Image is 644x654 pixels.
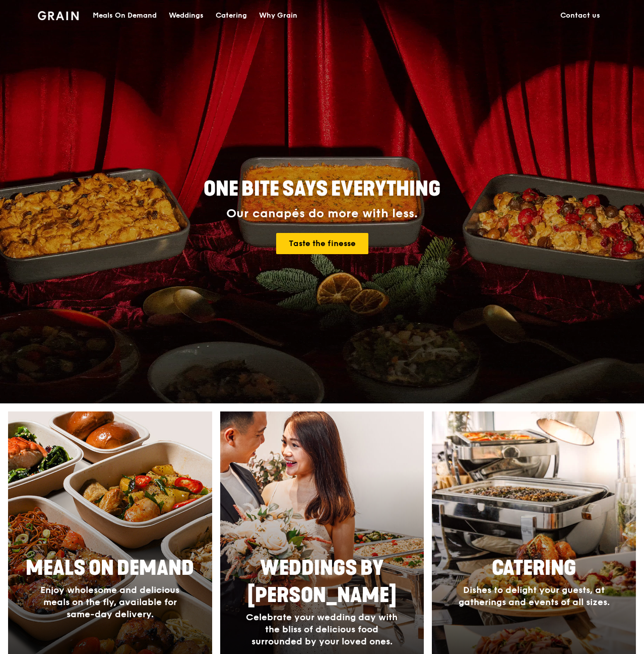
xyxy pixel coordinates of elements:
div: Weddings [169,1,204,31]
span: Dishes to delight your guests, at gatherings and events of all sizes. [459,584,610,608]
div: Our canapés do more with less. [141,207,503,221]
img: Grain [38,11,79,20]
a: Catering [210,1,253,31]
div: Meals On Demand [93,1,157,31]
a: Why Grain [253,1,303,31]
span: Catering [492,556,576,580]
a: Weddings [163,1,210,31]
a: Taste the finesse [276,233,368,254]
span: Meals On Demand [26,556,194,580]
span: Enjoy wholesome and delicious meals on the fly, available for same-day delivery. [40,584,179,620]
div: Catering [216,1,247,31]
a: Contact us [554,1,606,31]
span: Weddings by [PERSON_NAME] [247,556,397,608]
span: ONE BITE SAYS EVERYTHING [204,177,440,201]
div: Why Grain [259,1,297,31]
span: Celebrate your wedding day with the bliss of delicious food surrounded by your loved ones. [246,612,398,647]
